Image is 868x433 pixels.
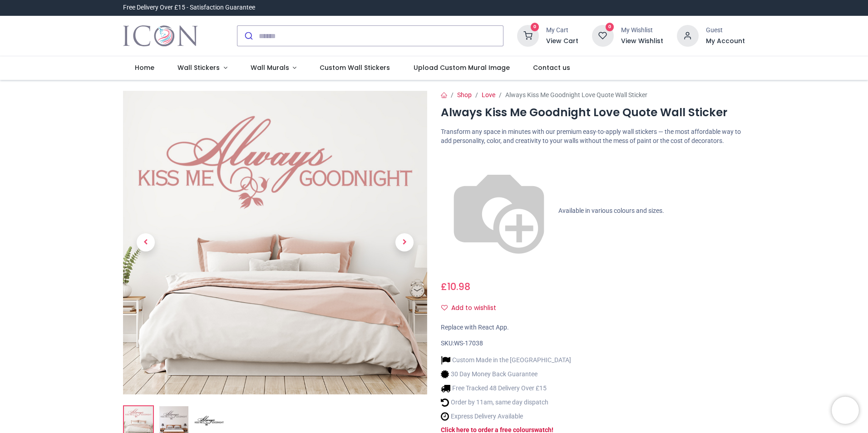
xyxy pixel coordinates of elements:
li: Order by 11am, same day dispatch [441,398,571,407]
a: 0 [517,32,539,39]
img: Icon Wall Stickers [123,23,198,49]
span: Custom Wall Stickers [320,63,390,72]
span: £ [441,280,470,293]
a: Wall Murals [239,56,308,80]
span: Previous [137,233,155,251]
iframe: Brevo live chat [832,397,859,424]
span: Next [395,233,414,251]
a: Love [482,91,495,98]
li: Express Delivery Available [441,412,571,421]
button: Add to wishlistAdd to wishlist [441,300,504,316]
li: Free Tracked 48 Delivery Over £15 [441,384,571,393]
h1: Always Kiss Me Goodnight Love Quote Wall Sticker [441,105,745,120]
div: Guest [706,26,745,35]
sup: 0 [606,23,614,31]
span: 10.98 [447,280,470,293]
span: Home [135,63,154,72]
div: My Cart [546,26,578,35]
div: Free Delivery Over £15 - Satisfaction Guarantee [123,3,255,12]
span: WS-17038 [454,340,483,347]
a: My Account [706,37,745,46]
li: 30 Day Money Back Guarantee [441,369,571,379]
div: Replace with React App. [441,323,745,332]
a: View Wishlist [621,37,663,46]
iframe: Customer reviews powered by Trustpilot [554,3,745,12]
i: Add to wishlist [441,305,448,311]
sup: 0 [531,23,539,31]
a: Logo of Icon Wall Stickers [123,23,198,49]
a: View Cart [546,37,578,46]
a: Next [382,136,427,349]
span: Wall Stickers [178,63,220,72]
img: Always Kiss Me Goodnight Love Quote Wall Sticker [123,91,427,395]
div: SKU: [441,339,745,348]
div: My Wishlist [621,26,663,35]
span: Contact us [533,63,570,72]
a: Shop [457,91,472,98]
span: Upload Custom Mural Image [414,63,510,72]
p: Transform any space in minutes with our premium easy-to-apply wall stickers — the most affordable... [441,128,745,145]
a: 0 [592,32,614,39]
img: color-wheel.png [441,153,557,269]
span: Wall Murals [251,63,289,72]
span: Always Kiss Me Goodnight Love Quote Wall Sticker [505,91,647,98]
a: Previous [123,136,168,349]
li: Custom Made in the [GEOGRAPHIC_DATA] [441,355,571,365]
span: Available in various colours and sizes. [558,207,664,214]
button: Submit [237,26,259,46]
a: Wall Stickers [166,56,239,80]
